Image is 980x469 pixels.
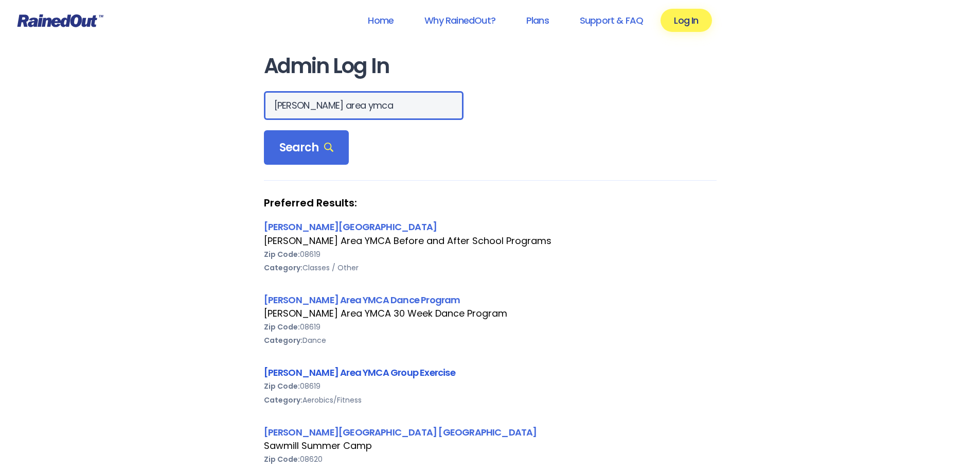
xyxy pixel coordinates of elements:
[264,453,717,466] div: 08620
[264,425,717,439] div: [PERSON_NAME][GEOGRAPHIC_DATA] [GEOGRAPHIC_DATA]
[264,91,464,120] input: Search Orgs…
[264,196,717,210] strong: Preferred Results:
[264,220,437,233] a: [PERSON_NAME][GEOGRAPHIC_DATA]
[264,307,717,320] div: [PERSON_NAME] Area YMCA 30 Week Dance Program
[264,263,302,273] b: Category:
[264,426,537,439] a: [PERSON_NAME][GEOGRAPHIC_DATA] [GEOGRAPHIC_DATA]
[264,220,717,234] div: [PERSON_NAME][GEOGRAPHIC_DATA]
[264,322,300,332] b: Zip Code:
[279,141,334,155] span: Search
[264,249,300,259] b: Zip Code:
[513,9,562,32] a: Plans
[264,293,717,307] div: [PERSON_NAME] Area YMCA Dance Program
[264,261,717,274] div: Classes / Other
[566,9,656,32] a: Support & FAQ
[264,393,717,407] div: Aerobics/Fitness
[264,439,717,453] div: Sawmill Summer Camp
[264,366,455,379] a: [PERSON_NAME] Area YMCA Group Exercise
[264,334,717,347] div: Dance
[264,55,717,78] h1: Admin Log In
[264,454,300,464] b: Zip Code:
[264,234,717,248] div: [PERSON_NAME] Area YMCA Before and After School Programs
[264,366,717,379] div: [PERSON_NAME] Area YMCA Group Exercise
[661,9,711,32] a: Log In
[264,248,717,261] div: 08619
[411,9,509,32] a: Why RainedOut?
[264,130,349,165] div: Search
[354,9,407,32] a: Home
[264,293,460,306] a: [PERSON_NAME] Area YMCA Dance Program
[264,381,300,391] b: Zip Code:
[264,395,302,405] b: Category:
[264,335,302,345] b: Category:
[264,320,717,334] div: 08619
[264,379,717,393] div: 08619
